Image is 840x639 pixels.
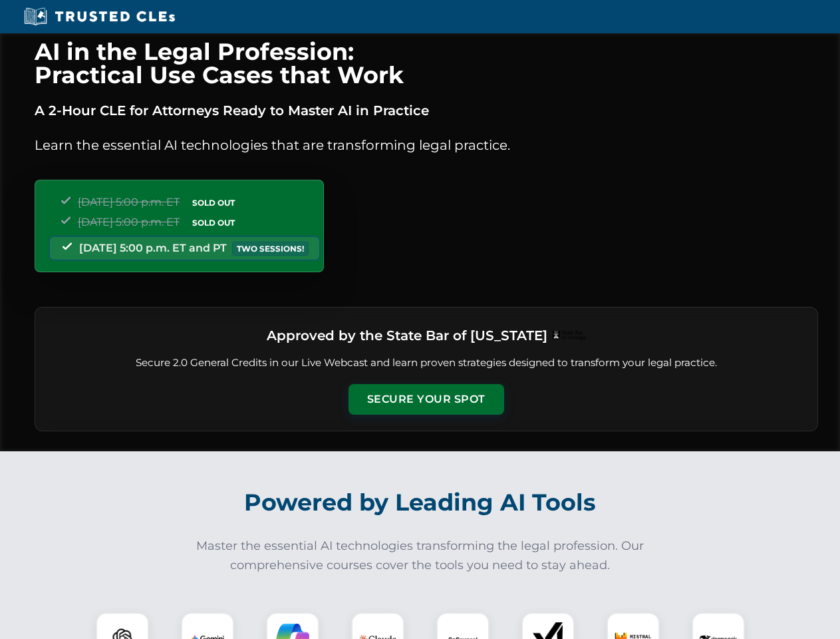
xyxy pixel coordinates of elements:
[188,536,653,575] p: Master the essential AI technologies transforming the legal profession. Our comprehensive courses...
[188,216,239,230] span: SOLD OUT
[35,134,818,156] p: Learn the essential AI technologies that are transforming legal practice.
[78,216,180,228] span: [DATE] 5:00 p.m. ET
[52,479,789,526] h2: Powered by Leading AI Tools
[20,7,179,27] img: Trusted CLEs
[349,384,504,415] button: Secure Your Spot
[553,331,586,340] img: Logo
[78,196,180,208] span: [DATE] 5:00 p.m. ET
[188,196,239,210] span: SOLD OUT
[267,323,547,347] h3: Approved by the State Bar of [US_STATE]
[51,355,801,371] p: Secure 2.0 General Credits in our Live Webcast and learn proven strategies designed to transform ...
[35,40,818,87] h1: AI in the Legal Profession: Practical Use Cases that Work
[35,100,818,121] p: A 2-Hour CLE for Attorneys Ready to Master AI in Practice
